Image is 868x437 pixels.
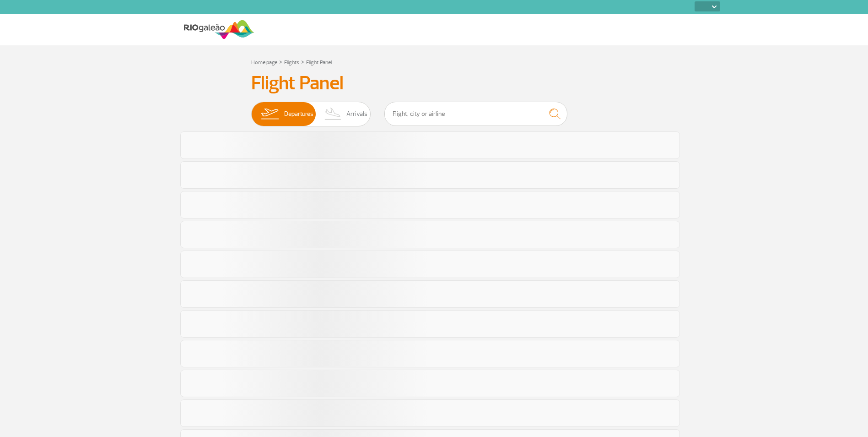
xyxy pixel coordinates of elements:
a: > [301,56,304,67]
a: Flights [284,59,299,66]
span: Departures [284,102,313,126]
h3: Flight Panel [251,72,617,95]
img: slider-embarque [255,102,284,126]
a: > [279,56,282,67]
span: Arrivals [346,102,367,126]
a: Home page [251,59,277,66]
input: Flight, city or airline [384,102,567,126]
img: slider-desembarque [320,102,347,126]
a: Flight Panel [306,59,332,66]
